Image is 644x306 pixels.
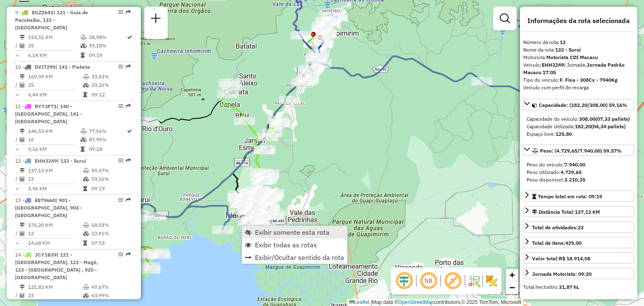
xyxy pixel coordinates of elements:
[20,231,25,236] i: Total de Atividades
[20,293,25,298] i: Total de Atividades
[532,208,600,216] div: Distância Total:
[15,135,19,144] td: /
[80,129,87,134] i: % de utilização do peso
[28,33,80,41] td: 153,51 KM
[88,145,126,153] td: 09:18
[255,254,344,261] span: Exibir/Ocultar sentido da rota
[242,226,347,239] li: Exibir somente esta rota
[15,184,19,193] td: =
[20,168,25,173] i: Distância Total
[532,239,582,247] div: Total de itens:
[20,129,25,134] i: Distância Total
[80,53,85,58] i: Tempo total em rota
[20,176,25,182] i: Total de Atividades
[83,293,89,298] i: % de utilização da cubagem
[242,251,347,264] li: Exibir/Ocultar sentido da rota
[57,158,86,164] span: | 132 - Suruí
[523,84,634,91] div: Veículo com perfil de recarga
[255,229,330,236] span: Exibir somente esta rota
[575,209,600,215] span: 137,13 KM
[540,148,622,154] span: Peso: (4.729,65/7.940,00) 59,57%
[118,104,123,109] em: Opções
[35,252,57,258] span: JCY1B39
[15,239,19,247] td: =
[15,51,19,60] td: =
[28,239,83,247] td: 14,68 KM
[578,224,584,231] strong: 23
[83,285,89,290] i: % de utilização do peso
[575,123,591,130] strong: 182,20
[595,116,630,122] strong: (07,33 pallets)
[126,10,131,15] em: Rota exportada
[523,252,634,264] a: Valor total:R$ 18.914,08
[560,77,618,83] strong: F. Fixa - 308Cx - 7940Kg
[91,291,131,300] td: 63,99%
[523,112,634,141] div: Capacidade: (182,20/308,00) 59,16%
[527,169,631,176] div: Peso Utilizado:
[28,291,83,300] td: 23
[118,64,123,69] em: Opções
[564,176,585,183] strong: 3.210,35
[91,229,131,238] td: 23,41%
[443,271,463,291] span: Exibir rótulo
[28,221,83,229] td: 176,20 KM
[126,252,131,257] em: Rota exportada
[560,39,566,45] strong: 12
[347,299,523,306] div: Map data © contributors,© 2025 TomTom, Microsoft
[88,33,126,41] td: 38,98%
[91,166,131,175] td: 59,57%
[126,64,131,69] em: Rota exportada
[509,270,515,280] span: +
[28,229,83,238] td: 12
[15,229,19,238] td: /
[127,129,132,134] i: Rota otimizada
[83,83,89,88] i: % de utilização da cubagem
[546,54,598,60] strong: Motorista CDI Macacu
[28,41,80,50] td: 25
[88,51,126,60] td: 09:19
[523,283,634,291] div: Total hectolitro:
[28,127,80,135] td: 146,53 KM
[527,123,631,130] div: Capacidade Utilizada:
[35,64,55,70] span: DVI7299
[15,103,82,124] span: | 140 - [GEOGRAPHIC_DATA], 141 - [GEOGRAPHIC_DATA]
[80,137,87,142] i: % de utilização da cubagem
[148,10,164,29] a: Nova sessão e pesquisa
[35,103,57,109] span: RYY3F71
[88,41,126,50] td: 39,18%
[523,237,634,248] a: Total de itens:429,00
[28,51,80,60] td: 6,14 KM
[559,255,590,262] strong: R$ 18.914,08
[255,241,317,248] span: Exibir todas as rotas
[28,73,83,81] td: 160,94 KM
[83,92,87,97] i: Tempo total em rota
[83,186,87,191] i: Tempo total em rota
[118,158,123,163] em: Opções
[564,161,585,168] strong: 7.940,00
[15,9,88,31] span: 9 -
[527,161,585,168] span: Peso do veículo:
[532,224,584,231] span: Total de atividades:
[118,197,123,202] em: Opções
[28,145,80,153] td: 9,16 KM
[523,17,634,25] h4: Informações da rota selecionada
[15,81,19,89] td: /
[91,175,131,183] td: 59,16%
[527,130,631,138] div: Espaço livre:
[15,91,19,99] td: =
[28,175,83,183] td: 23
[91,73,131,81] td: 33,43%
[506,269,518,281] a: Zoom in
[80,43,87,48] i: % de utilização da cubagem
[506,281,518,294] a: Zoom out
[28,91,83,99] td: 6,44 KM
[15,252,98,280] span: | 121 - [GEOGRAPHIC_DATA], 122 - Magé, 123 - [GEOGRAPHIC_DATA] , 920 - [GEOGRAPHIC_DATA]
[20,43,25,48] i: Total de Atividades
[118,10,123,15] em: Opções
[20,35,25,40] i: Distância Total
[28,283,83,291] td: 121,82 KM
[83,231,89,236] i: % de utilização da cubagem
[91,81,131,89] td: 33,26%
[80,35,87,40] i: % de utilização do peso
[555,47,581,53] strong: 132 - Suruí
